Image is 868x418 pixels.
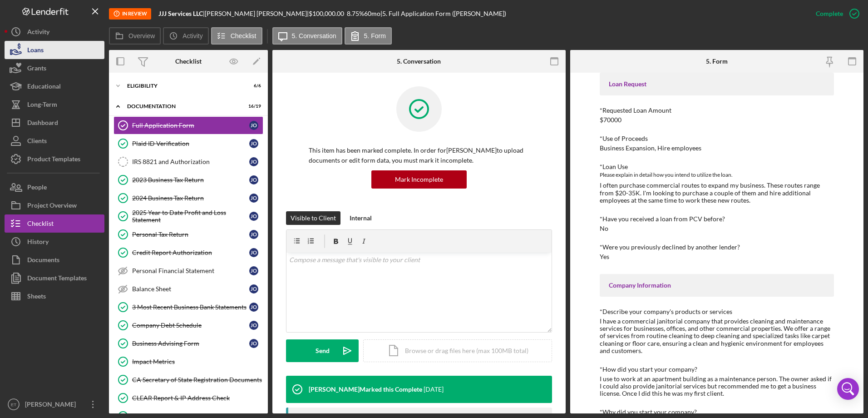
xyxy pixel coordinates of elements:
[807,5,863,23] button: Complete
[27,251,59,271] div: Documents
[272,27,342,45] button: 5. Conversation
[113,371,263,389] a: CA Secretary of State Registration Documents
[609,80,825,88] div: Loan Request
[128,32,155,40] label: Overview
[132,394,263,402] div: CLEAR Report & IP Address Check
[249,157,258,166] div: J O
[113,353,263,371] a: Impact Metrics
[113,298,263,316] a: 3 Most Recent Business Bank StatementsJO
[600,182,834,204] div: I often purchase commercial routes to expand my business. These routes range from $20-35K. I'm lo...
[132,267,249,274] div: Personal Financial Statement
[27,132,47,152] div: Clients
[600,408,834,416] div: *Why did you start your company?
[347,10,364,17] div: 8.75 %
[5,287,104,305] button: Sheets
[158,10,203,17] b: JJJ Services LLC
[249,284,258,294] div: J O
[837,378,859,400] div: Open Intercom Messenger
[132,209,249,224] div: 2025 Year to Date Profit and Loss Statement
[27,150,80,170] div: Product Templates
[5,41,104,59] button: Loans
[132,376,263,383] div: CA Secretary of State Registration Documents
[600,375,834,397] div: I use to work at an apartment building as a maintenance person. The owner asked if I could also p...
[23,395,82,416] div: [PERSON_NAME]
[309,386,422,393] div: [PERSON_NAME] Marked this Complete
[5,395,104,413] button: ET[PERSON_NAME]
[27,233,49,253] div: History
[109,8,151,20] div: This stage is no longer available as part of the standard workflow for Small Business Community L...
[132,249,249,256] div: Credit Report Authorization
[600,308,834,315] div: *Describe your company's products or services
[127,104,238,109] div: Documentation
[249,339,258,348] div: J O
[132,176,249,184] div: 2023 Business Tax Return
[113,116,263,134] a: Full Application FormJO
[249,321,258,330] div: J O
[350,211,372,225] div: Internal
[113,316,263,334] a: Company Debt ScheduleJO
[113,262,263,280] a: Personal Financial StatementJO
[132,140,249,147] div: Plaid ID Verification
[5,214,104,233] button: Checklist
[132,194,249,202] div: 2024 Business Tax Return
[309,145,529,166] p: This item has been marked complete. In order for [PERSON_NAME] to upload documents or edit form d...
[600,318,834,354] div: I have a commercial janitorial company that provides cleaning and maintenance services for busine...
[5,95,104,114] button: Long-Term
[316,339,330,362] div: Send
[27,178,47,199] div: People
[231,32,256,40] label: Checklist
[27,269,87,289] div: Document Templates
[609,282,825,289] div: Company Information
[249,194,258,203] div: J O
[600,107,834,114] div: *Requested Loan Amount
[249,248,258,257] div: J O
[600,144,701,152] div: Business Expansion, Hire employees
[5,233,104,251] button: History
[175,58,202,65] div: Checklist
[27,196,77,217] div: Project Overview
[182,32,202,40] label: Activity
[5,269,104,287] button: Document Templates
[113,171,263,189] a: 2023 Business Tax ReturnJO
[5,59,104,77] button: Grants
[249,303,258,312] div: J O
[291,211,336,225] div: Visible to Client
[292,32,336,40] label: 5. Conversation
[211,27,262,45] button: Checklist
[816,5,843,23] div: Complete
[113,244,263,262] a: Credit Report AuthorizationJO
[109,27,161,45] button: Overview
[113,207,263,225] a: 2025 Year to Date Profit and Loss StatementJO
[132,122,249,129] div: Full Application Form
[27,23,49,43] div: Activity
[5,132,104,150] button: Clients
[600,116,621,124] div: $70000
[113,280,263,298] a: Balance SheetJO
[600,215,834,223] div: *Have you received a loan from PCV before?
[345,27,392,45] button: 5. Form
[27,214,54,235] div: Checklist
[5,196,104,214] a: Project Overview
[5,77,104,95] button: Educational
[113,389,263,407] a: CLEAR Report & IP Address Check
[109,8,151,20] div: In Review
[600,244,834,251] div: *Were you previously declined by another lender?
[5,114,104,132] a: Dashboard
[249,121,258,130] div: J O
[5,23,104,41] button: Activity
[132,358,263,365] div: Impact Metrics
[27,41,44,61] div: Loans
[600,163,834,170] div: *Loan Use
[5,178,104,196] a: People
[27,59,46,80] div: Grants
[249,175,258,184] div: J O
[286,211,340,225] button: Visible to Client
[249,212,258,221] div: J O
[706,58,728,65] div: 5. Form
[132,285,249,293] div: Balance Sheet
